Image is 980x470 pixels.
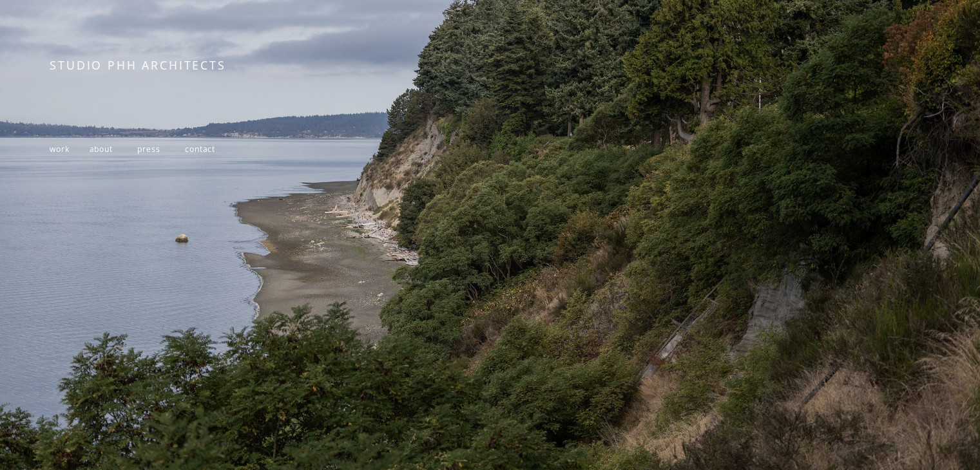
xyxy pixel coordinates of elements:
a: press [137,144,160,155]
a: work [50,144,69,155]
a: contact [185,144,215,155]
span: STUDIO PHH ARCHITECTS [50,57,226,73]
a: about [90,144,113,155]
